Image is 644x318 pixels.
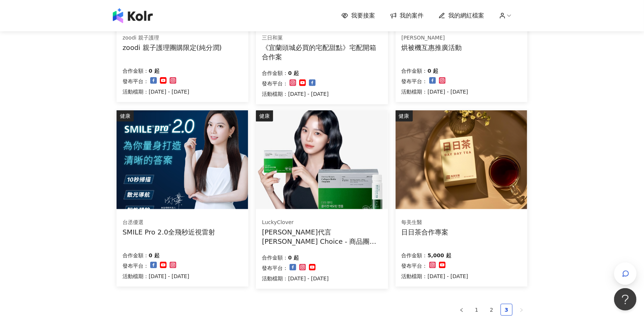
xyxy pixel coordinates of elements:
div: 健康 [396,110,413,122]
p: 發布平台： [402,261,428,270]
div: 台丞優選 [123,219,215,226]
div: 健康 [117,110,134,122]
p: 合作金額： [402,66,428,75]
p: 發布平台： [402,77,428,86]
div: 每美生醫 [402,219,449,226]
p: 0 起 [149,66,160,75]
div: [PERSON_NAME]代言 [PERSON_NAME] Choice - 商品團購 -膠原蛋白 [262,227,382,246]
p: 活動檔期：[DATE] - [DATE] [123,272,189,281]
p: 0 起 [288,253,299,262]
img: 日日茶 [396,110,527,209]
li: Next Page [515,304,527,316]
li: 3 [501,304,513,316]
p: 0 起 [288,69,299,78]
img: logo [113,8,153,23]
p: 發布平台： [262,264,288,273]
p: 合作金額： [262,69,288,78]
img: 韓國健康食品功能性膠原蛋白 [256,110,387,209]
p: 活動檔期：[DATE] - [DATE] [262,89,329,98]
button: right [515,304,527,316]
span: 我的網紅檔案 [448,12,484,20]
div: SMILE Pro 2.0全飛秒近視雷射 [123,227,215,237]
li: Previous Page [456,304,468,316]
div: 健康 [256,110,273,122]
span: 我的案件 [400,12,424,20]
div: 烘被機互惠推廣活動 [402,43,462,52]
p: 0 起 [428,66,439,75]
p: 0 起 [149,251,160,260]
span: left [459,308,464,312]
a: 我的案件 [390,12,424,20]
p: 發布平台： [123,77,149,86]
div: 《宜蘭頭城必買的宅配甜點》宅配開箱合作案 [262,43,382,62]
div: 日日茶合作專案 [402,227,449,237]
p: 發布平台： [262,79,288,88]
a: 1 [471,304,482,315]
p: 合作金額： [262,253,288,262]
p: 活動檔期：[DATE] - [DATE] [402,87,468,96]
p: 活動檔期：[DATE] - [DATE] [123,87,189,96]
div: zoodi 親子護理 [123,34,222,42]
div: 三日和菓 [262,34,381,42]
p: 活動檔期：[DATE] - [DATE] [262,274,329,283]
div: zoodi 親子護理團購限定(純分潤) [123,43,222,52]
div: LuckyClover [262,219,381,226]
iframe: Help Scout Beacon - Open [614,288,637,311]
span: 我要接案 [351,12,375,20]
a: 2 [486,304,497,315]
p: 合作金額： [402,251,428,260]
div: [PERSON_NAME] [402,34,462,42]
button: left [456,304,468,316]
a: 3 [501,304,512,315]
p: 發布平台： [123,261,149,270]
img: SMILE Pro 2.0全飛秒近視雷射 [117,110,248,209]
a: 我要接案 [341,12,375,20]
li: 2 [486,304,498,316]
a: 我的網紅檔案 [439,12,484,20]
li: 1 [471,304,483,316]
p: 活動檔期：[DATE] - [DATE] [402,272,468,281]
span: right [519,308,524,312]
p: 5,000 起 [428,251,451,260]
p: 合作金額： [123,251,149,260]
p: 合作金額： [123,66,149,75]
